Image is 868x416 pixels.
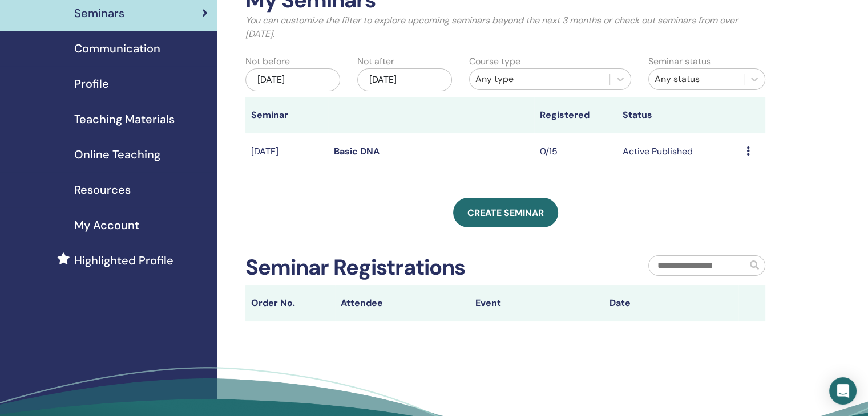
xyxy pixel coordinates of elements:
th: Status [617,97,741,133]
th: Event [470,285,604,321]
span: Seminars [74,5,124,22]
span: Teaching Materials [74,111,175,128]
span: Communication [74,40,160,57]
span: Profile [74,75,109,92]
span: Resources [74,181,131,198]
label: Course type [469,55,520,68]
span: Online Teaching [74,146,160,163]
div: Any type [475,72,604,86]
td: 0/15 [534,133,617,170]
div: [DATE] [245,68,340,91]
span: Highlighted Profile [74,252,173,269]
div: [DATE] [357,68,452,91]
label: Not after [357,55,394,68]
a: Create seminar [453,198,558,227]
span: My Account [74,217,139,234]
th: Attendee [335,285,470,321]
p: You can customize the filter to explore upcoming seminars beyond the next 3 months or check out s... [245,14,765,41]
td: Active Published [617,133,741,170]
div: Open Intercom Messenger [829,377,857,405]
th: Order No. [245,285,335,321]
div: Any status [655,72,738,86]
span: Create seminar [467,207,544,219]
h2: Seminar Registrations [245,255,465,281]
a: Basic DNA [334,145,380,157]
th: Date [604,285,738,321]
th: Seminar [245,97,328,133]
td: [DATE] [245,133,328,170]
label: Not before [245,55,290,68]
label: Seminar status [648,55,711,68]
th: Registered [534,97,617,133]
